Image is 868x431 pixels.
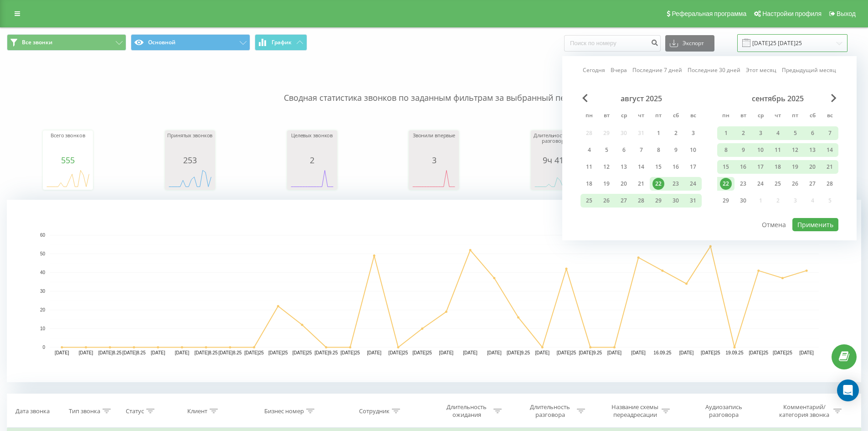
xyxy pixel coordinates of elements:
[40,307,46,312] text: 20
[618,144,630,156] div: 6
[772,144,784,156] div: 11
[694,403,753,419] div: Аудиозапись разговора
[806,109,819,123] abbr: суббота
[667,143,684,157] div: сб 9 авг. 2025 г.
[615,143,632,157] div: ср 6 авг. 2025 г.
[15,407,50,415] div: Дата звонка
[772,178,784,190] div: 25
[717,160,734,174] div: пн 15 сент. 2025 г.
[799,350,814,355] text: [DATE]
[684,160,702,174] div: вс 17 авг. 2025 г.
[535,350,550,355] text: [DATE]
[187,407,207,415] div: Клиент
[734,160,752,174] div: вт 16 сент. 2025 г.
[635,144,647,156] div: 7
[687,178,699,190] div: 24
[752,160,769,174] div: ср 17 сент. 2025 г.
[717,194,734,208] div: пн 29 сент. 2025 г.
[821,143,838,157] div: вс 14 сент. 2025 г.
[175,350,190,355] text: [DATE]
[734,126,752,140] div: вт 2 сент. 2025 г.
[669,109,683,123] abbr: суббота
[804,126,821,140] div: сб 6 сент. 2025 г.
[268,350,288,355] text: [DATE]25
[717,177,734,191] div: пн 22 сент. 2025 г.
[684,126,702,140] div: вс 3 авг. 2025 г.
[823,109,837,123] abbr: воскресенье
[769,160,786,174] div: чт 18 сент. 2025 г.
[679,350,694,355] text: [DATE]
[632,177,650,191] div: чт 21 авг. 2025 г.
[650,194,667,208] div: пт 29 авг. 2025 г.
[40,270,46,275] text: 40
[652,178,664,190] div: 22
[69,407,100,415] div: Тип звонка
[526,403,575,419] div: Длительность разговора
[786,143,804,157] div: пт 12 сент. 2025 г.
[831,94,837,102] span: Next Month
[749,350,768,355] text: [DATE]25
[652,195,664,207] div: 29
[40,251,46,256] text: 50
[670,178,682,190] div: 23
[314,350,338,355] text: [DATE]9.25
[598,177,615,191] div: вт 19 авг. 2025 г.
[635,161,647,173] div: 14
[442,403,491,419] div: Длительность ожидания
[557,350,576,355] text: [DATE]25
[789,178,801,190] div: 26
[720,178,732,190] div: 22
[821,160,838,174] div: вс 21 сент. 2025 г.
[7,34,126,51] button: Все звонки
[607,350,622,355] text: [DATE]
[611,66,627,74] a: Вчера
[686,109,700,123] abbr: воскресенье
[650,160,667,174] div: пт 15 авг. 2025 г.
[652,127,664,139] div: 1
[340,350,360,355] text: [DATE]25
[684,177,702,191] div: вс 24 авг. 2025 г.
[289,156,335,165] div: 2
[40,233,46,238] text: 60
[359,407,390,415] div: Сотрудник
[737,161,749,173] div: 16
[670,127,682,139] div: 2
[726,350,744,355] text: 19.09.25
[667,194,684,208] div: сб 30 авг. 2025 г.
[7,200,861,382] svg: A chart.
[788,109,802,123] abbr: пятница
[755,161,766,173] div: 17
[717,143,734,157] div: пн 8 сент. 2025 г.
[131,34,250,51] button: Основной
[45,133,91,156] div: Всего звонков
[778,403,831,419] div: Комментарий/категория звонка
[687,195,699,207] div: 31
[601,144,612,156] div: 5
[45,165,91,192] div: A chart.
[837,379,859,401] div: Open Intercom Messenger
[463,350,478,355] text: [DATE]
[737,178,749,190] div: 23
[634,109,648,123] abbr: четверг
[411,133,457,156] div: Звонили впервые
[439,350,454,355] text: [DATE]
[79,350,93,355] text: [DATE]
[583,144,595,156] div: 4
[684,143,702,157] div: вс 10 авг. 2025 г.
[687,127,699,139] div: 3
[804,160,821,174] div: сб 20 сент. 2025 г.
[598,194,615,208] div: вт 26 авг. 2025 г.
[167,165,213,192] svg: A chart.
[650,177,667,191] div: пт 22 авг. 2025 г.
[737,144,749,156] div: 9
[824,127,836,139] div: 7
[667,160,684,174] div: сб 16 авг. 2025 г.
[615,194,632,208] div: ср 27 авг. 2025 г.
[611,403,659,419] div: Название схемы переадресации
[650,126,667,140] div: пт 1 авг. 2025 г.
[411,165,457,192] svg: A chart.
[667,126,684,140] div: сб 2 авг. 2025 г.
[533,165,579,192] svg: A chart.
[580,143,598,157] div: пн 4 авг. 2025 г.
